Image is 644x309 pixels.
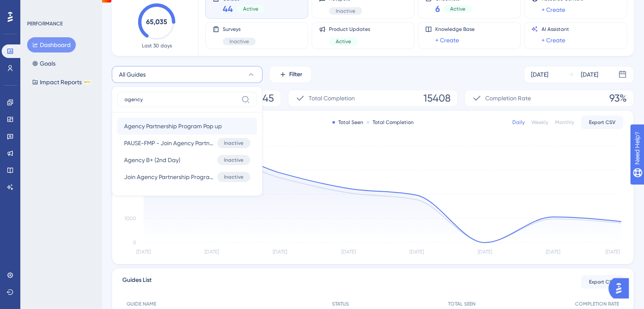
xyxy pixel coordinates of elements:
span: TOTAL SEEN [448,301,475,307]
tspan: 2000 [124,191,136,197]
a: + Create [435,35,459,45]
span: Export CSV [589,279,616,285]
span: 6 [435,3,440,15]
button: Export CSV [581,275,623,289]
div: Monthly [555,119,574,126]
span: 93% [609,91,627,105]
div: Weekly [531,119,548,126]
button: Join Agency Partnership ProgramInactive [117,168,257,185]
tspan: [DATE] [546,249,560,255]
button: Agency Partnership Program Pop up [117,118,257,135]
span: GUIDE NAME [127,301,156,307]
span: Surveys [223,26,256,33]
tspan: 0 [133,240,136,246]
span: Completion Rate [485,93,531,103]
span: Agency B+ (2nd Day) [124,155,180,165]
span: Last 30 days [142,42,172,49]
tspan: [DATE] [136,249,151,255]
span: Total Completion [309,93,355,103]
tspan: [DATE] [478,249,492,255]
span: Product Updates [329,26,370,33]
div: Daily [512,119,525,126]
a: + Create [542,5,565,15]
tspan: [DATE] [273,249,287,255]
tspan: [DATE] [605,249,620,255]
span: Inactive [229,38,249,45]
span: Knowledge Base [435,26,475,33]
div: PERFORMANCE [27,20,63,27]
tspan: [DATE] [409,249,424,255]
span: STATUS [332,301,349,307]
span: Export CSV [589,119,616,126]
span: Active [336,38,351,45]
div: Total Seen [332,119,363,126]
button: Impact ReportsBETA [27,74,96,90]
span: COMPLETION RATE [575,301,619,307]
span: 15408 [423,91,451,105]
span: Inactive [224,174,243,180]
span: Need Help? [20,2,53,12]
span: Active [450,6,465,12]
input: Search... [124,96,238,103]
span: All Guides [119,69,146,80]
text: 65,035 [146,18,167,26]
button: Agency B+ (2nd Day)Inactive [117,152,257,168]
button: Export CSV [581,116,623,129]
span: Join Agency Partnership Program [124,172,214,182]
div: Total Completion [367,119,414,126]
button: Goals [27,56,61,71]
iframe: UserGuiding AI Assistant Launcher [608,276,634,301]
span: Inactive [224,140,243,146]
span: AI Assistant [542,26,569,33]
span: Active [243,6,258,12]
button: Filter [269,66,312,83]
tspan: [DATE] [205,249,219,255]
span: Inactive [224,157,243,163]
tspan: 1000 [124,215,136,221]
div: BETA [83,80,91,84]
span: Filter [289,69,302,80]
span: Guides List [122,275,152,289]
span: Inactive [336,8,355,14]
button: All Guides [112,66,263,83]
button: Dashboard [27,37,76,52]
span: 44 [223,3,233,15]
button: PAUSE-FMP - Join Agency Partnership ProgramInactive [117,135,257,152]
tspan: [DATE] [341,249,355,255]
div: [DATE] [581,69,598,80]
div: [DATE] [531,69,548,80]
a: + Create [542,35,565,45]
span: PAUSE-FMP - Join Agency Partnership Program [124,138,214,148]
span: Agency Partnership Program Pop up [124,121,222,131]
